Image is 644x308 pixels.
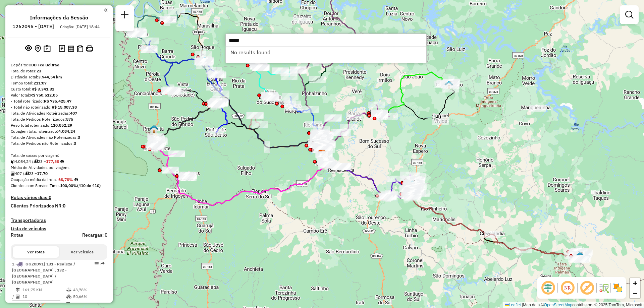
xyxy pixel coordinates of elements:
button: Visualizar relatório de Roteirização [66,44,75,53]
button: Exibir sessão original [24,43,33,54]
img: CDD Fco Beltrao [318,149,326,158]
div: Atividade não roteirizada - AB SUPERMERCADOS LTDA [432,118,449,125]
button: Painel de Sugestão [42,44,52,54]
a: Rotas [11,232,23,238]
i: Total de Atividades [16,295,20,299]
span: GGZ0D91 [25,261,44,266]
i: Total de Atividades [11,172,15,176]
img: Pranchita [150,125,158,133]
div: Criação: [DATE] 18:44 [57,24,102,30]
span: + [633,279,637,287]
span: 1 - [12,261,75,285]
strong: 3 [74,141,76,146]
button: Imprimir Rotas [85,44,94,54]
ul: Option List [226,47,426,57]
div: Total de Pedidos não Roteirizados: [11,140,107,146]
strong: 68,78% [58,177,73,182]
button: Centralizar mapa no depósito ou ponto de apoio [33,44,42,54]
div: 407 / 23 = [11,171,107,177]
strong: 3 [78,135,80,140]
strong: R$ 15.087,38 [52,105,77,110]
div: Tempo total: [11,80,107,86]
strong: 575 [66,117,73,122]
strong: R$ 750.512,85 [30,93,58,98]
button: Logs desbloquear sessão [57,44,66,54]
td: 10 [22,293,66,300]
a: Exibir filtros [623,8,636,21]
div: Média de Atividades por viagem: [11,165,107,171]
strong: R$ 3.341,32 [32,86,54,91]
div: Total de rotas: [11,68,107,74]
em: Opções [95,262,99,266]
i: % de utilização do peso [66,288,71,292]
li: No results found [226,47,426,57]
img: 706 UDC Light Pato Branco [408,180,417,189]
a: OpenStreetMap [544,303,573,307]
i: Cubagem total roteirizado [11,160,15,164]
strong: 407 [70,111,77,116]
span: | 131 - Realeza / [GEOGRAPHIC_DATA] , 132 - [GEOGRAPHIC_DATA] / [GEOGRAPHIC_DATA] [12,261,75,285]
h4: Lista de veículos [11,226,107,232]
img: Fluxo de ruas [598,283,609,293]
img: Exibir/Ocultar setores [612,283,623,293]
strong: (410 de 410) [77,183,101,188]
td: 09:18 [73,301,105,308]
strong: 17,70 [37,171,48,176]
i: Distância Total [16,288,20,292]
img: Chopinzinho [444,80,453,89]
div: Total de Atividades não Roteirizadas: [11,134,107,140]
strong: 100,00% [60,183,77,188]
strong: 0 [63,203,65,209]
div: Distância Total: [11,74,107,80]
td: 43,78% [73,287,105,293]
span: − [633,289,637,297]
img: outro_1 [576,252,584,260]
i: Tempo total em rota [66,302,70,306]
div: Atividade não roteirizada - ALEXANDRO BERTOLDO [293,16,310,23]
td: / [12,293,15,300]
h4: Clientes Priorizados NR: [11,203,107,209]
td: 50,66% [73,293,105,300]
a: Zoom out [630,288,640,298]
strong: 0 [49,194,51,200]
div: Peso total roteirizado: [11,122,107,128]
i: Total de rotas [34,160,38,164]
h4: Rotas vários dias: [11,195,107,200]
span: Ocupação média da frota: [11,177,57,182]
div: Atividade não roteirizada - AJH SUPER MERCOSUL L [529,105,546,112]
strong: 4.084,24 [58,129,75,134]
em: Rota exportada [101,262,105,266]
div: 4.084,24 / 23 = [11,159,107,165]
i: Total de rotas [24,172,29,176]
div: Total de caixas por viagem: [11,152,107,159]
span: Ocultar deslocamento [540,280,556,296]
h6: 1262095 - [DATE] [12,23,54,29]
em: Média calculada utilizando a maior ocupação (%Peso ou %Cubagem) de cada rota da sessão. Rotas cro... [74,178,78,182]
span: | [522,303,523,307]
div: - Total roteirizado: [11,98,107,104]
span: Exibir rótulo [579,280,595,296]
h4: Recargas: 0 [82,232,107,238]
strong: 177,58 [46,159,59,164]
h4: Informações da Sessão [30,14,88,21]
div: Custo total: [11,86,107,92]
div: Depósito: [11,62,107,68]
a: Nova sessão e pesquisa [118,8,131,23]
h4: Transportadoras [11,218,107,223]
span: Ocultar NR [559,280,576,296]
div: Total de Pedidos Roteirizados: [11,116,107,122]
i: % de utilização da cubagem [66,295,71,299]
div: Valor total: [11,92,107,98]
button: Visualizar Romaneio [75,44,85,54]
img: Realeza [200,56,209,65]
a: Leaflet [505,303,521,307]
strong: 23 [37,68,41,73]
div: Cubagem total roteirizado: [11,128,107,134]
div: - Total não roteirizado: [11,104,107,110]
strong: 211:07 [34,80,47,85]
td: 16,18 KM [22,301,66,308]
a: Clique aqui para minimizar o painel [104,6,107,14]
strong: 110.852,29 [51,123,72,128]
strong: CDD Fco Beltrao [29,62,59,67]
